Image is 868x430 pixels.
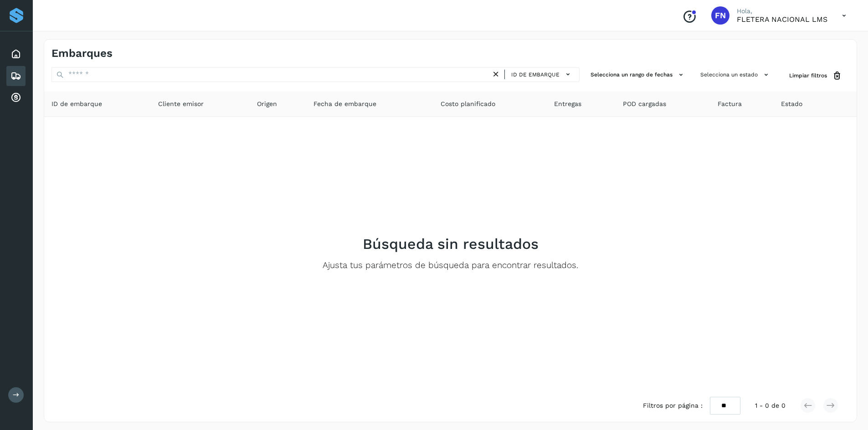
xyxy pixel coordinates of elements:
span: Estado [781,99,802,109]
span: Limpiar filtros [789,71,827,80]
h4: Embarques [51,47,113,60]
span: ID de embarque [511,71,560,79]
p: Hola, [737,7,827,15]
p: FLETERA NACIONAL LMS [737,15,827,24]
span: Fecha de embarque [313,99,376,109]
button: ID de embarque [508,68,575,81]
p: Ajusta tus parámetros de búsqueda para encontrar resultados. [323,260,578,271]
span: Filtros por página : [643,401,703,410]
span: Entregas [554,99,581,109]
div: Embarques [6,66,26,86]
span: Costo planificado [441,99,495,109]
button: Selecciona un rango de fechas [587,67,689,82]
button: Selecciona un estado [697,67,775,82]
div: Inicio [6,44,26,64]
button: Limpiar filtros [782,67,849,84]
span: ID de embarque [51,99,102,109]
span: Cliente emisor [158,99,204,109]
span: 1 - 0 de 0 [755,401,786,410]
h2: Búsqueda sin resultados [363,235,539,253]
span: Factura [718,99,742,109]
span: POD cargadas [623,99,666,109]
div: Cuentas por cobrar [6,88,26,108]
span: Origen [257,99,277,109]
